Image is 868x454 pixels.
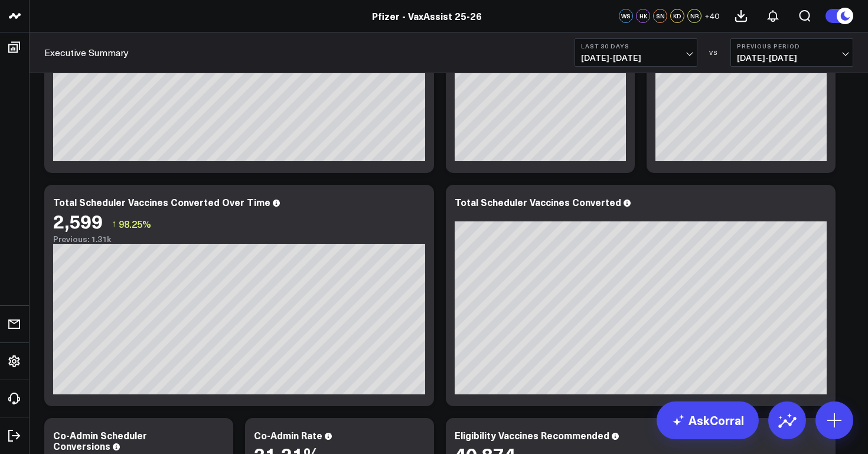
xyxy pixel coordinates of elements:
div: WS [619,9,633,23]
span: ↑ [112,216,116,231]
b: Previous Period [737,43,847,50]
div: Previous: 1.31k [53,234,425,244]
div: HK [636,9,650,23]
div: SN [653,9,667,23]
div: Eligibility Vaccines Recommended [455,429,609,442]
span: [DATE] - [DATE] [737,53,847,63]
span: + 40 [704,12,719,20]
button: +40 [704,9,719,23]
div: KD [670,9,684,23]
span: 98.25% [119,217,151,230]
div: Co-Admin Rate [254,429,322,442]
div: Total Scheduler Vaccines Converted [455,195,621,208]
a: Pfizer - VaxAssist 25-26 [372,9,482,22]
div: 2,599 [53,210,103,231]
a: Executive Summary [44,46,129,59]
button: Previous Period[DATE]-[DATE] [730,38,853,67]
div: Total Scheduler Vaccines Converted Over Time [53,195,270,208]
button: Last 30 Days[DATE]-[DATE] [575,38,697,67]
div: VS [703,49,725,56]
a: AskCorral [657,401,759,439]
b: Last 30 Days [581,43,691,50]
div: Co-Admin Scheduler Conversions [53,429,147,452]
span: [DATE] - [DATE] [581,53,691,63]
div: NR [687,9,701,23]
